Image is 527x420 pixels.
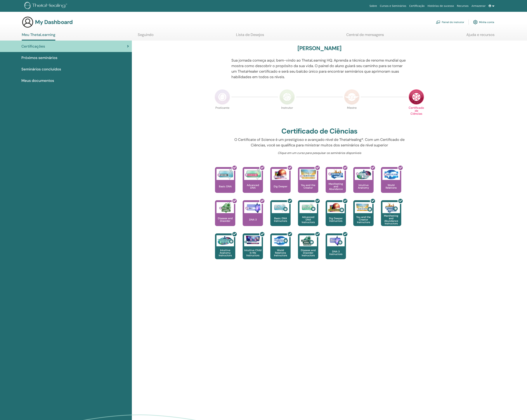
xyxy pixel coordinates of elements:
[22,16,34,28] img: generic-user-icon.jpg
[381,200,401,233] a: Manifesting and Abundance Instructors Manifesting and Abundance Instructors
[378,3,408,9] a: Cursos e Seminários
[216,235,234,246] img: Intuitive Anatomy Instructors
[455,3,470,9] a: Recursos
[355,202,372,213] img: You and the Creator Instructors
[473,18,494,26] a: Minha conta
[355,169,372,180] img: Intuitive Anatomy
[243,167,263,200] a: Advanced DNA Advanced DNA
[409,106,424,122] p: Certificado de Ciências
[272,202,289,213] img: Basic DNA Instructors
[297,45,341,52] h3: [PERSON_NAME]
[381,214,401,225] p: Manifesting and Abundance Instructors
[272,235,289,246] img: World Relations Instructors
[326,183,346,190] p: Manifesting and Abundance
[409,89,424,105] img: Certificate of Science
[281,127,357,136] h2: Certificado de Ciências
[215,233,235,267] a: Intuitive Anatomy Instructors Intuitive Anatomy Instructors
[270,167,291,200] a: Dig Deeper Dig Deeper
[326,217,346,222] p: Dig Deeper Instructors
[298,216,318,223] p: Advanced DNA Instructors
[344,106,360,122] p: Mestre
[243,184,263,189] p: Advanced DNA
[326,233,346,267] a: DNA 3 Instructors DNA 3 Instructors
[327,235,345,246] img: DNA 3 Instructors
[436,18,464,26] a: Painel do instrutor
[344,89,360,105] img: Master
[21,78,54,83] span: Meus documentos
[24,2,68,10] img: logo.png
[243,200,263,233] a: DNA 3 DNA 3
[22,32,55,41] a: Meu ThetaLearning
[21,66,61,72] span: Seminários concluídos
[231,137,408,148] p: O Certificate of Science é um prestigioso e avançado nível de ThetaHealing®. Com um Certificado d...
[298,167,318,200] a: You and the Creator You and the Creator
[138,32,154,40] a: Seguindo
[382,202,400,213] img: Manifesting and Abundance Instructors
[473,19,478,25] img: cog.svg
[216,169,234,180] img: Basic DNA
[270,249,291,257] p: World Relations Instructors
[21,44,45,49] span: Certificações
[470,3,487,9] a: Armazenar
[279,89,295,105] img: Instructor
[381,167,401,200] a: World Relations World Relations
[426,3,455,9] a: Histórias de sucesso
[368,3,378,9] a: Sobre
[215,217,235,222] p: Disease and Disorder
[326,250,346,255] p: DNA 3 Instructors
[327,169,345,180] img: Manifesting and Abundance
[270,217,291,222] p: Basic DNA Instructors
[231,151,408,155] p: Clique em um curso para pesquisar os seminários disponíveis
[436,20,440,24] img: chalkboard-teacher.svg
[21,55,57,60] span: Próximos seminários
[381,184,401,189] p: World Relations
[215,106,230,122] p: Praticante
[299,235,317,246] img: Disease and Disorder Instructors
[382,169,400,180] img: World Relations
[298,200,318,233] a: Advanced DNA Instructors Advanced DNA Instructors
[272,185,289,188] p: Dig Deeper
[327,202,345,213] img: Dig Deeper Instructors
[326,167,346,200] a: Manifesting and Abundance Manifesting and Abundance
[466,32,495,40] a: Ajuda e recursos
[215,200,235,233] a: Disease and Disorder Disease and Disorder
[353,200,374,233] a: You and the Creator Instructors You and the Creator Instructors
[353,167,374,200] a: Intuitive Anatomy Intuitive Anatomy
[215,89,230,105] img: Practitioner
[244,202,262,213] img: DNA 3
[270,233,291,267] a: World Relations Instructors World Relations Instructors
[272,169,289,180] img: Dig Deeper
[408,3,426,9] a: Certificação
[243,233,263,267] a: Intuitive Child In Me Instructors Intuitive Child In Me Instructors
[298,184,318,189] p: You and the Creator
[298,233,318,267] a: Disease and Disorder Instructors Disease and Disorder Instructors
[279,106,295,122] p: Instrutor
[231,58,408,80] p: Sua jornada começa aqui; bem-vindo ao ThetaLearning HQ. Aprenda a técnica de renome mundial que m...
[216,202,234,213] img: Disease and Disorder
[326,200,346,233] a: Dig Deeper Instructors Dig Deeper Instructors
[299,169,317,179] img: You and the Creator
[35,19,73,25] h3: My Dashboard
[236,32,264,40] a: Lista de Desejos
[270,200,291,233] a: Basic DNA Instructors Basic DNA Instructors
[353,216,374,223] p: You and the Creator Instructors
[346,32,384,40] a: Central de mensagens
[353,184,374,189] p: Intuitive Anatomy
[215,249,235,257] p: Intuitive Anatomy Instructors
[244,169,262,180] img: Advanced DNA
[244,235,262,244] img: Intuitive Child In Me Instructors
[299,202,317,213] img: Advanced DNA Instructors
[243,249,263,257] p: Intuitive Child In Me Instructors
[298,249,318,257] p: Disease and Disorder Instructors
[215,167,235,200] a: Basic DNA Basic DNA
